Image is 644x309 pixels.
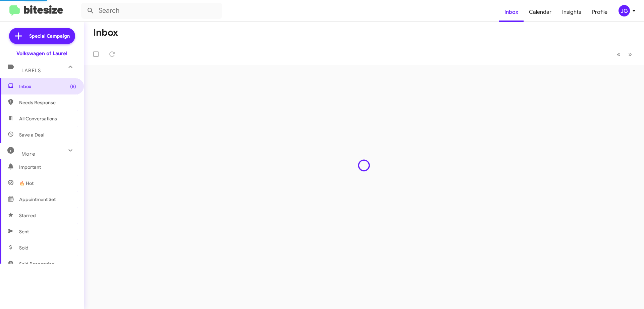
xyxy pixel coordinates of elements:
[587,2,613,22] a: Profile
[9,28,75,44] a: Special Campaign
[19,99,76,106] span: Needs Response
[19,164,76,170] span: Important
[19,83,76,90] span: Inbox
[19,244,29,251] span: Sold
[617,50,621,59] span: «
[19,196,56,203] span: Appointment Set
[619,5,630,16] div: JG
[19,228,29,235] span: Sent
[19,115,57,122] span: All Conversations
[21,68,41,74] span: Labels
[524,2,557,22] a: Calendar
[557,2,587,22] a: Insights
[21,151,35,157] span: More
[19,212,36,219] span: Starred
[613,47,625,61] button: Previous
[19,261,55,267] span: Sold Responded
[16,50,67,57] div: Volkswagen of Laurel
[613,47,636,61] nav: Page navigation example
[628,50,632,59] span: »
[19,131,44,138] span: Save a Deal
[93,27,118,38] h1: Inbox
[624,47,636,61] button: Next
[70,83,76,90] span: (8)
[499,2,524,22] a: Inbox
[613,5,637,16] button: JG
[81,3,222,19] input: Search
[29,33,70,39] span: Special Campaign
[19,180,34,187] span: 🔥 Hot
